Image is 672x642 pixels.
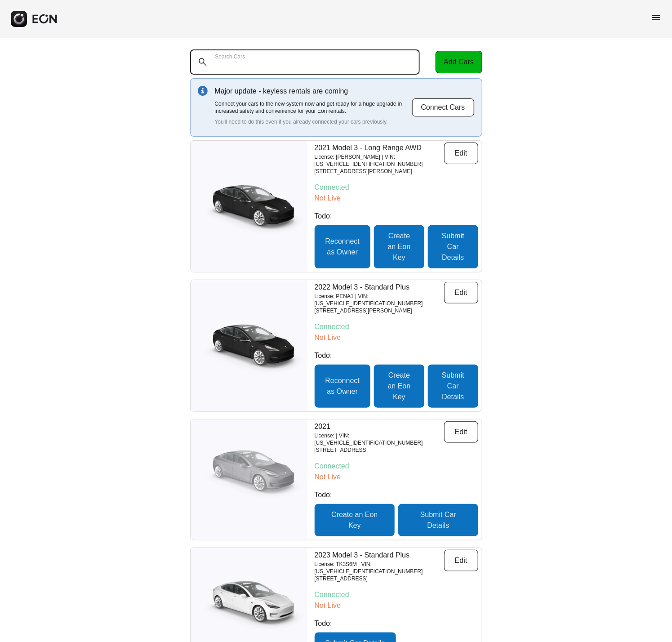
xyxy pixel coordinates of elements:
[315,153,444,168] p: License: [PERSON_NAME] | VIN: [US_VEHICLE_IDENTIFICATION_NUMBER]
[315,307,444,314] p: [STREET_ADDRESS][PERSON_NAME]
[315,461,478,472] p: Connected
[412,98,475,117] button: Connect Cars
[315,293,444,307] p: License: PENA1 | VIN: [US_VEHICLE_IDENTIFICATION_NUMBER]
[315,365,371,408] button: Reconnect as Owner
[315,561,444,575] p: License: TK3S6M | VIN: [US_VEHICLE_IDENTIFICATION_NUMBER]
[315,225,371,268] button: Reconnect as Owner
[315,600,478,611] p: Not Live
[191,177,307,236] img: car
[315,332,478,343] p: Not Live
[215,100,412,115] p: Connect your cars to the new system now and get ready for a huge upgrade in increased safety and ...
[398,504,478,536] button: Submit Car Details
[444,421,478,443] button: Edit
[315,282,444,293] p: 2022 Model 3 - Standard Plus
[191,450,307,509] img: car
[444,143,478,164] button: Edit
[191,317,307,375] img: car
[315,432,444,446] p: License: | VIN: [US_VEHICLE_IDENTIFICATION_NUMBER]
[428,365,478,408] button: Submit Car Details
[315,143,444,153] p: 2021 Model 3 - Long Range AWD
[315,350,478,361] p: Todo:
[215,86,412,97] p: Major update - keyless rentals are coming
[315,504,395,536] button: Create an Eon Key
[315,490,478,500] p: Todo:
[315,446,444,454] p: [STREET_ADDRESS]
[315,193,478,204] p: Not Live
[444,550,478,571] button: Edit
[215,53,245,60] label: Search Cars
[191,574,307,632] img: car
[315,589,478,600] p: Connected
[315,321,478,332] p: Connected
[315,472,478,482] p: Not Live
[315,575,444,582] p: [STREET_ADDRESS]
[198,86,208,96] img: info
[215,118,412,125] p: You'll need to do this even if you already connected your cars previously.
[315,618,478,629] p: Todo:
[315,211,478,222] p: Todo:
[650,12,661,23] span: menu
[374,365,424,408] button: Create an Eon Key
[315,421,444,432] p: 2021
[436,51,482,73] button: Add Cars
[315,182,478,193] p: Connected
[315,168,444,175] p: [STREET_ADDRESS][PERSON_NAME]
[374,225,424,268] button: Create an Eon Key
[315,550,444,561] p: 2023 Model 3 - Standard Plus
[444,282,478,303] button: Edit
[428,225,478,268] button: Submit Car Details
